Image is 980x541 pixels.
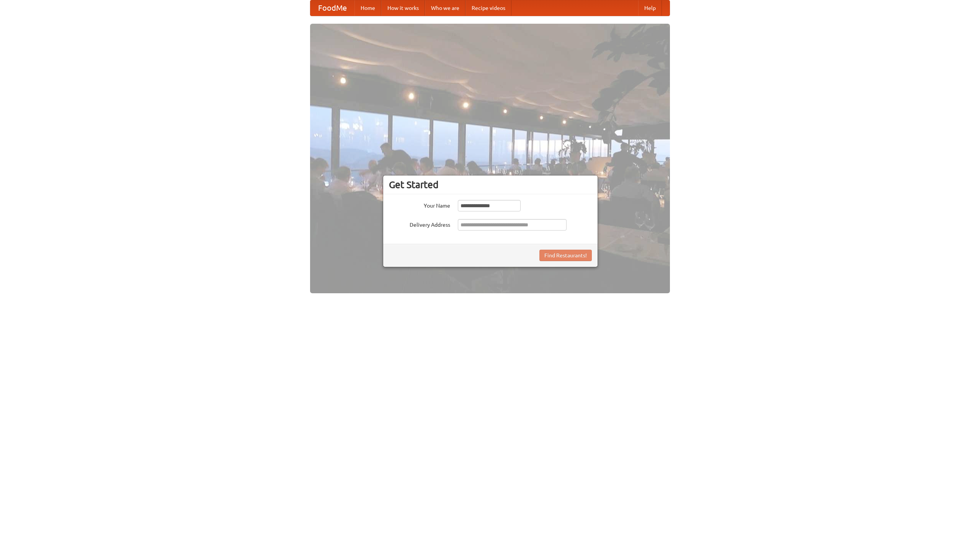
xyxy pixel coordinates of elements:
a: FoodMe [310,0,354,16]
a: Help [638,0,662,16]
a: Who we are [425,0,465,16]
h3: Get Started [389,179,592,190]
a: Home [354,0,381,16]
a: How it works [381,0,425,16]
a: Recipe videos [465,0,511,16]
button: Find Restaurants! [539,250,592,261]
label: Your Name [389,200,450,210]
label: Delivery Address [389,219,450,229]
